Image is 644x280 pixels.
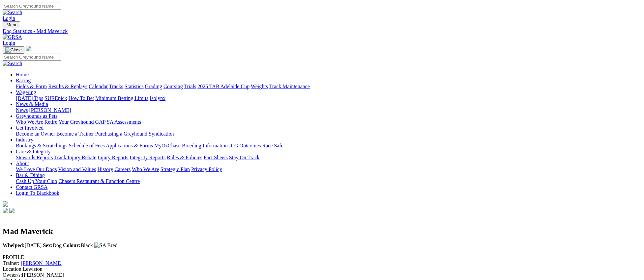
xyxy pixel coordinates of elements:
[16,184,47,190] a: Contact GRSA
[21,260,63,266] a: [PERSON_NAME]
[16,131,55,137] a: Become an Owner
[251,84,268,89] a: Weights
[3,242,25,248] b: Whelped:
[16,178,57,184] a: Cash Up Your Club
[16,155,53,160] a: Stewards Reports
[197,84,249,89] a: 2025 TAB Adelaide Cup
[184,84,196,89] a: Trials
[145,84,162,89] a: Grading
[95,119,141,125] a: GAP SA Assessments
[58,166,96,172] a: Vision and Values
[48,84,87,89] a: Results & Replays
[3,46,24,54] button: Toggle navigation
[97,166,113,172] a: History
[44,95,67,101] a: SUREpick
[16,143,67,148] a: Bookings & Scratchings
[16,125,44,131] a: Get Involved
[3,266,23,272] span: Location:
[109,84,123,89] a: Tracks
[3,10,22,15] img: Search
[132,166,159,172] a: Who We Are
[16,119,43,125] a: Who We Are
[16,166,641,172] div: About
[130,155,165,160] a: Integrity Reports
[3,21,20,28] button: Toggle navigation
[9,208,15,213] img: twitter.svg
[16,84,47,89] a: Fields & Form
[204,155,228,160] a: Fact Sheets
[3,208,8,213] img: facebook.svg
[3,40,15,46] a: Login
[16,155,641,161] div: Care & Integrity
[58,178,140,184] a: Chasers Restaurant & Function Centre
[191,166,222,172] a: Privacy Policy
[94,242,118,248] img: SA Bred
[29,107,71,113] a: [PERSON_NAME]
[106,143,153,148] a: Applications & Forms
[98,155,128,160] a: Injury Reports
[44,119,94,125] a: Retire Your Greyhound
[3,28,641,34] a: Dog Statistics - Mad Maverick
[3,272,641,278] div: [PERSON_NAME]
[3,242,42,248] span: [DATE]
[3,54,61,61] input: Search
[16,72,29,77] a: Home
[43,242,62,248] span: Dog
[16,131,641,137] div: Get Involved
[149,131,174,137] a: Syndication
[7,22,17,27] span: Menu
[114,166,131,172] a: Careers
[16,143,641,149] div: Industry
[16,172,45,178] a: Bar & Dining
[16,190,59,196] a: Login To Blackbook
[56,131,94,137] a: Become a Trainer
[26,46,31,51] img: logo-grsa-white.png
[3,3,61,10] input: Search
[262,143,283,148] a: Race Safe
[182,143,228,148] a: Breeding Information
[229,143,261,148] a: ICG Outcomes
[16,101,48,107] a: News & Media
[43,242,52,248] b: Sex:
[16,107,28,113] a: News
[5,47,22,53] img: Close
[3,266,641,272] div: Lewiston
[69,95,94,101] a: How To Bet
[16,149,51,154] a: Care & Integrity
[229,155,259,160] a: Stay On Track
[16,137,33,142] a: Industry
[16,89,36,95] a: Wagering
[16,161,29,166] a: About
[16,113,57,119] a: Greyhounds as Pets
[3,227,641,236] h2: Mad Maverick
[3,260,19,266] span: Trainer:
[3,201,8,207] img: logo-grsa-white.png
[16,107,641,113] div: News & Media
[3,272,22,278] span: Owner/s:
[16,78,31,83] a: Racing
[167,155,202,160] a: Rules & Policies
[3,61,22,66] img: Search
[3,34,22,40] img: GRSA
[154,143,181,148] a: MyOzChase
[95,95,148,101] a: Minimum Betting Limits
[69,143,104,148] a: Schedule of Fees
[16,95,641,101] div: Wagering
[54,155,96,160] a: Track Injury Rebate
[16,95,43,101] a: [DATE] Tips
[16,178,641,184] div: Bar & Dining
[16,119,641,125] div: Greyhounds as Pets
[16,84,641,89] div: Racing
[89,84,108,89] a: Calendar
[63,242,93,248] span: Black
[125,84,144,89] a: Statistics
[269,84,310,89] a: Track Maintenance
[95,131,147,137] a: Purchasing a Greyhound
[16,166,57,172] a: We Love Our Dogs
[63,242,80,248] b: Colour:
[3,254,641,260] div: PROFILE
[163,84,183,89] a: Coursing
[150,95,165,101] a: Isolynx
[3,15,15,21] a: Login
